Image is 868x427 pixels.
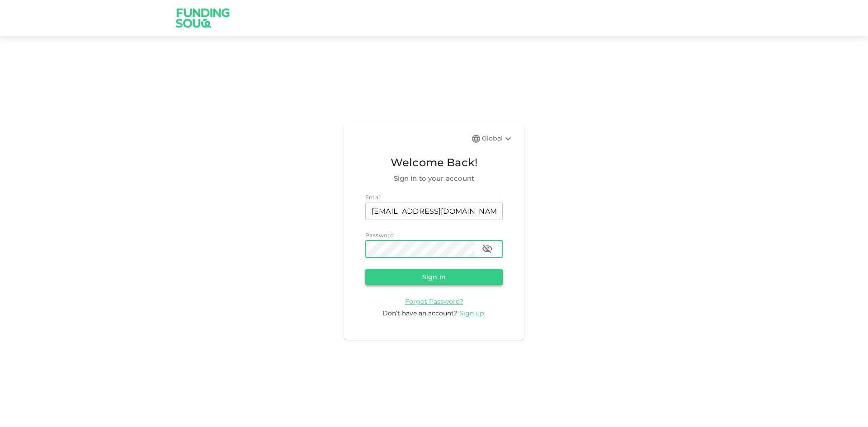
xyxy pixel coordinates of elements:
[482,133,514,144] div: Global
[405,297,463,305] span: Forgot Password?
[459,309,484,317] span: Sign up
[365,232,394,239] span: Password
[365,194,382,201] span: Email
[365,269,503,285] button: Sign in
[365,240,475,258] input: password
[382,309,458,317] span: Don’t have an account?
[365,202,503,220] input: email
[405,297,463,305] a: Forgot Password?
[365,173,503,184] span: Sign in to your account
[365,154,503,171] span: Welcome Back!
